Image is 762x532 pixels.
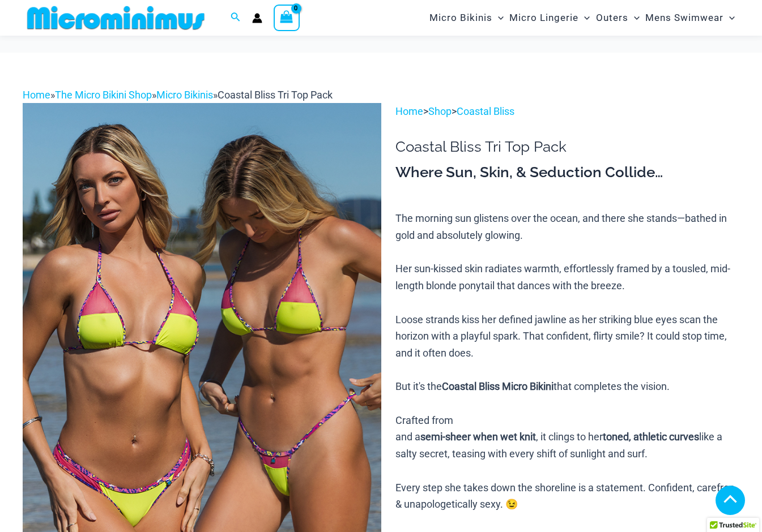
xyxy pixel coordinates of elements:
[427,3,506,32] a: Micro BikinisMenu ToggleMenu Toggle
[509,3,578,32] span: Micro Lingerie
[723,3,735,32] span: Menu Toggle
[506,3,593,32] a: Micro LingerieMenu ToggleMenu Toggle
[395,103,739,120] p: > >
[428,105,452,117] a: Shop
[578,3,590,32] span: Menu Toggle
[642,3,738,32] a: Mens SwimwearMenu ToggleMenu Toggle
[23,89,333,101] span: » » »
[395,210,739,513] p: The morning sun glistens over the ocean, and there she stands—bathed in gold and absolutely glowi...
[218,89,333,101] span: Coastal Bliss Tri Top Pack
[395,428,739,513] div: and a , it clings to her like a salty secret, teasing with every shift of sunlight and surf. Ever...
[23,89,50,101] a: Home
[395,105,423,117] a: Home
[23,5,209,31] img: MM SHOP LOGO FLAT
[442,380,554,392] b: Coastal Bliss Micro Bikini
[492,3,504,32] span: Menu Toggle
[596,3,628,32] span: Outers
[603,431,699,443] b: toned, athletic curves
[593,3,642,32] a: OutersMenu ToggleMenu Toggle
[274,5,300,31] a: View Shopping Cart, empty
[395,163,739,182] h3: Where Sun, Skin, & Seduction Collide…
[55,89,152,101] a: The Micro Bikini Shop
[628,3,640,32] span: Menu Toggle
[156,89,213,101] a: Micro Bikinis
[231,11,241,25] a: Search icon link
[457,105,514,117] a: Coastal Bliss
[252,13,262,23] a: Account icon link
[395,138,739,156] h1: Coastal Bliss Tri Top Pack
[429,3,492,32] span: Micro Bikinis
[420,431,536,443] b: semi-sheer when wet knit
[425,2,739,34] nav: Site Navigation
[645,3,723,32] span: Mens Swimwear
